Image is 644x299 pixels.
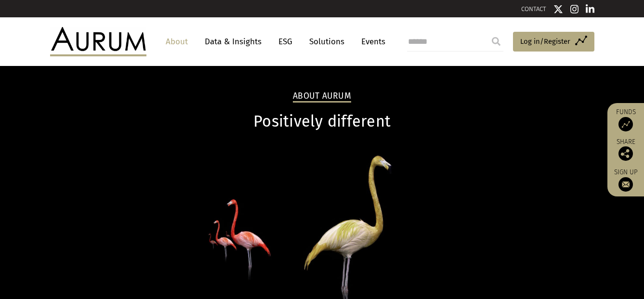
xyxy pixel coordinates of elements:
img: Aurum [50,27,146,56]
a: About [161,33,193,51]
a: Solutions [304,33,349,51]
span: Log in/Register [520,36,570,47]
img: Access Funds [618,117,633,131]
a: Events [356,33,385,51]
a: CONTACT [521,5,546,13]
a: Funds [612,108,639,131]
input: Submit [486,32,506,51]
a: Log in/Register [513,32,594,52]
img: Twitter icon [553,4,563,14]
img: Linkedin icon [586,4,594,14]
a: ESG [274,33,297,51]
div: Share [612,139,639,161]
img: Share this post [618,146,633,161]
img: Sign up to our newsletter [618,177,633,192]
a: Sign up [612,168,639,192]
h2: About Aurum [293,91,351,103]
a: Data & Insights [200,33,266,51]
h1: Positively different [50,112,594,131]
img: Instagram icon [570,4,579,14]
